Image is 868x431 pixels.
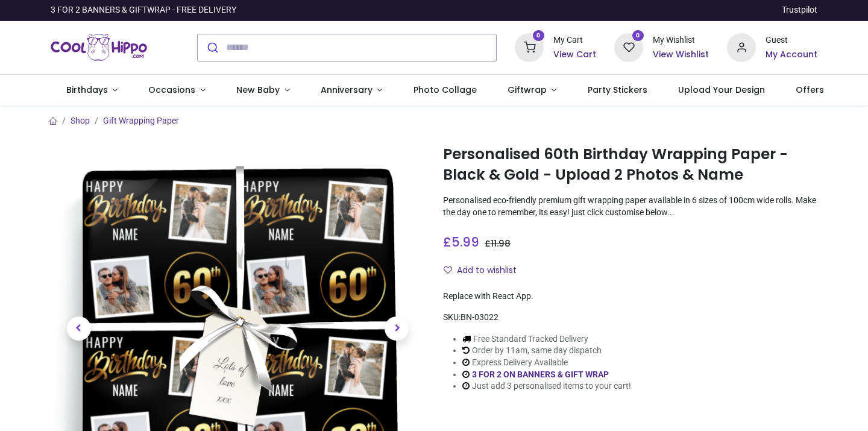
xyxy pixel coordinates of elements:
[491,238,511,250] span: 11.98
[385,316,409,341] span: Next
[443,260,527,281] button: Add to wishlistAdd to wishlist
[443,195,817,218] p: Personalised eco-friendly premium gift wrapping paper available in 6 sizes of 100cm wide rolls. M...
[492,75,572,106] a: Giftwrap
[451,233,479,251] span: 5.99
[66,84,108,96] span: Birthdays
[653,34,709,46] div: My Wishlist
[103,116,179,125] a: Gift Wrapping Paper
[632,30,644,42] sup: 0
[443,233,479,251] span: £
[221,75,306,106] a: New Baby
[51,4,236,16] div: 3 FOR 2 BANNERS & GIFTWRAP - FREE DELIVERY
[321,84,373,96] span: Anniversary
[133,75,221,106] a: Occasions
[485,238,511,250] span: £
[71,116,90,125] a: Shop
[443,291,817,303] div: Replace with React App.
[51,75,133,106] a: Birthdays
[766,34,817,46] div: Guest
[462,333,631,345] li: Free Standard Tracked Delivery
[796,84,824,96] span: Offers
[508,84,547,96] span: Giftwrap
[443,144,817,186] h1: Personalised 60th Birthday Wrapping Paper - Black & Gold - Upload 2 Photos & Name
[782,4,817,16] a: Trustpilot
[305,75,398,106] a: Anniversary
[462,345,631,357] li: Order by 11am, same day dispatch
[462,380,631,392] li: Just add 3 personalised items to your cart!
[533,30,544,42] sup: 0
[472,370,609,379] a: 3 FOR 2 ON BANNERS & GIFT WRAP
[678,84,765,96] span: Upload Your Design
[236,84,280,96] span: New Baby
[766,49,817,61] a: My Account
[461,312,498,322] span: BN-03022
[198,34,226,61] button: Submit
[515,42,544,51] a: 0
[444,266,452,274] i: Add to wishlist
[614,42,643,51] a: 0
[67,316,91,341] span: Previous
[148,84,195,96] span: Occasions
[462,357,631,369] li: Express Delivery Available
[553,34,596,46] div: My Cart
[653,49,709,61] a: View Wishlist
[553,49,596,61] a: View Cart
[51,31,147,64] img: Cool Hippo
[51,31,147,64] a: Logo of Cool Hippo
[414,84,477,96] span: Photo Collage
[588,84,647,96] span: Party Stickers
[443,312,817,324] div: SKU:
